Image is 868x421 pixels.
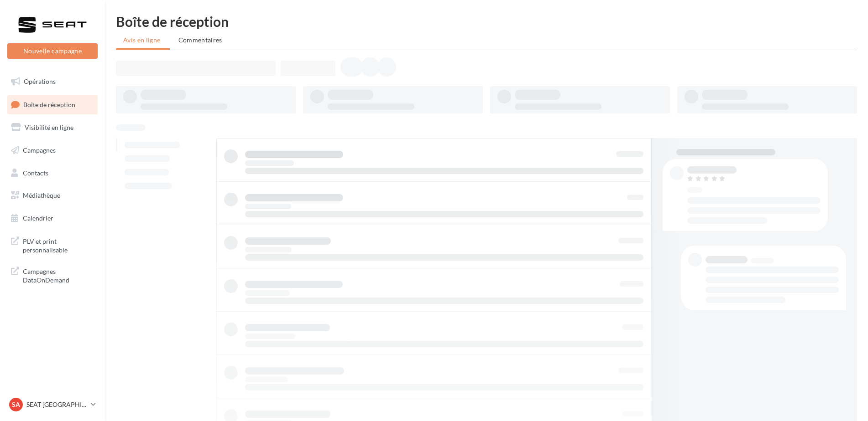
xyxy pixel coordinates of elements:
a: Boîte de réception [5,95,99,114]
span: Calendrier [23,214,53,222]
span: Visibilité en ligne [25,123,73,131]
a: Campagnes [5,141,99,160]
span: Campagnes DataOnDemand [23,265,94,285]
a: Opérations [5,72,99,91]
span: SA [12,400,20,409]
span: Campagnes [23,146,56,154]
span: Boîte de réception [23,100,75,108]
a: Visibilité en ligne [5,118,99,137]
p: SEAT [GEOGRAPHIC_DATA] [26,400,87,409]
span: PLV et print personnalisable [23,235,94,255]
span: Médiathèque [23,191,60,199]
span: Commentaires [178,36,222,44]
div: Boîte de réception [116,15,857,28]
a: Médiathèque [5,186,99,205]
a: Contacts [5,164,99,183]
span: Opérations [24,77,56,85]
span: Contacts [23,169,48,176]
a: Campagnes DataOnDemand [5,262,99,288]
button: Nouvelle campagne [7,43,98,59]
a: SA SEAT [GEOGRAPHIC_DATA] [7,396,98,413]
a: PLV et print personnalisable [5,231,99,258]
a: Calendrier [5,209,99,228]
